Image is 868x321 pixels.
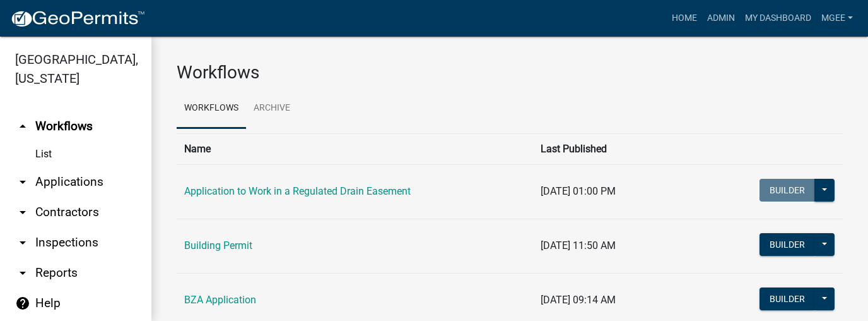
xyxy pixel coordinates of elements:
a: Admin [702,6,740,30]
h3: Workflows [177,62,843,83]
button: Builder [759,233,815,256]
i: help [15,296,30,311]
i: arrow_drop_down [15,205,30,220]
span: [DATE] 11:50 AM [541,239,616,251]
a: Home [667,6,702,30]
i: arrow_drop_down [15,265,30,281]
a: mgee [816,6,858,30]
button: Builder [759,179,815,202]
a: My Dashboard [740,6,816,30]
a: Application to Work in a Regulated Drain Easement [184,185,411,197]
span: [DATE] 01:00 PM [541,185,616,197]
a: Building Permit [184,239,252,251]
a: Workflows [177,88,246,129]
i: arrow_drop_up [15,119,30,134]
i: arrow_drop_down [15,174,30,190]
a: BZA Application [184,294,256,306]
button: Builder [759,288,815,310]
a: Archive [246,88,298,129]
i: arrow_drop_down [15,235,30,250]
th: Last Published [533,133,731,164]
span: [DATE] 09:14 AM [541,294,616,306]
th: Name [177,133,533,164]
